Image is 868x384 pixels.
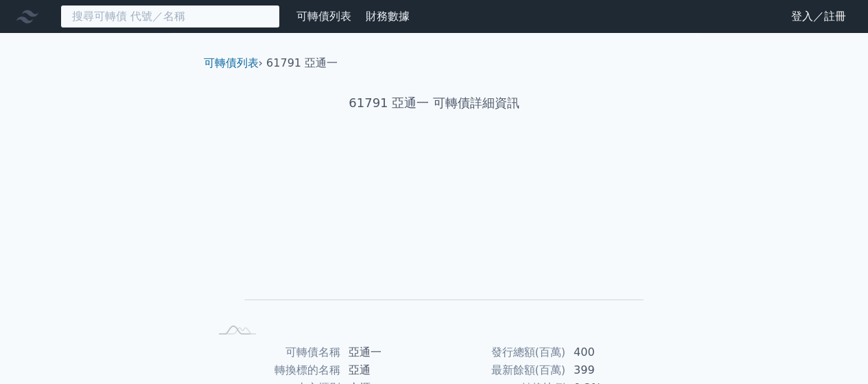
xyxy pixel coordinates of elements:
td: 可轉債名稱 [209,343,340,361]
a: 可轉債列表 [296,10,351,23]
li: 61791 亞通一 [266,55,338,71]
td: 亞通 [340,361,434,379]
a: 可轉債列表 [204,56,259,69]
td: 發行總額(百萬) [434,343,565,361]
a: 登入／註冊 [780,5,857,27]
g: Chart [232,156,644,320]
li: › [204,55,263,71]
td: 亞通一 [340,343,434,361]
td: 399 [565,361,659,379]
h1: 61791 亞通一 可轉債詳細資訊 [193,93,676,113]
a: 財務數據 [366,10,410,23]
td: 400 [565,343,659,361]
td: 最新餘額(百萬) [434,361,565,379]
td: 轉換標的名稱 [209,361,340,379]
input: 搜尋可轉債 代號／名稱 [60,5,280,28]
